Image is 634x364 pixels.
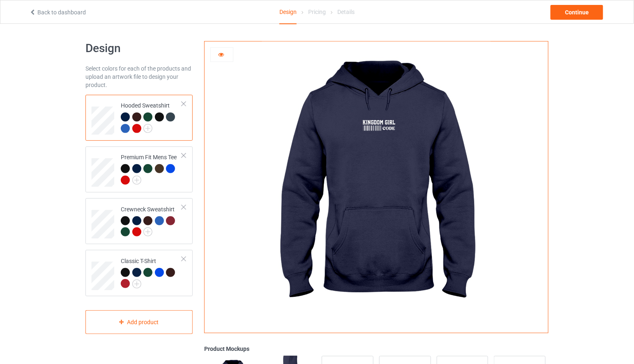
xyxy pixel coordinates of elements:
[551,5,603,20] div: Continue
[85,64,193,89] div: Select colors for each of the products and upload an artwork file to design your product.
[29,9,86,16] a: Back to dashboard
[121,257,182,288] div: Classic T-Shirt
[132,176,141,185] img: svg+xml;base64,PD94bWwgdmVyc2lvbj0iMS4wIiBlbmNvZGluZz0iVVRGLTgiPz4KPHN2ZyB3aWR0aD0iMjJweCIgaGVpZ2...
[85,147,193,192] div: Premium Fit Mens Tee
[121,153,182,184] div: Premium Fit Mens Tee
[204,345,549,353] div: Product Mockups
[308,0,326,23] div: Pricing
[121,101,182,132] div: Hooded Sweatshirt
[85,198,193,244] div: Crewneck Sweatshirt
[143,124,152,133] img: svg+xml;base64,PD94bWwgdmVyc2lvbj0iMS4wIiBlbmNvZGluZz0iVVRGLTgiPz4KPHN2ZyB3aWR0aD0iMjJweCIgaGVpZ2...
[85,250,193,296] div: Classic T-Shirt
[132,279,141,288] img: svg+xml;base64,PD94bWwgdmVyc2lvbj0iMS4wIiBlbmNvZGluZz0iVVRGLTgiPz4KPHN2ZyB3aWR0aD0iMjJweCIgaGVpZ2...
[121,205,182,236] div: Crewneck Sweatshirt
[143,227,152,236] img: svg+xml;base64,PD94bWwgdmVyc2lvbj0iMS4wIiBlbmNvZGluZz0iVVRGLTgiPz4KPHN2ZyB3aWR0aD0iMjJweCIgaGVpZ2...
[85,41,193,56] h1: Design
[85,310,193,334] div: Add product
[85,95,193,141] div: Hooded Sweatshirt
[337,0,355,23] div: Details
[279,0,297,24] div: Design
